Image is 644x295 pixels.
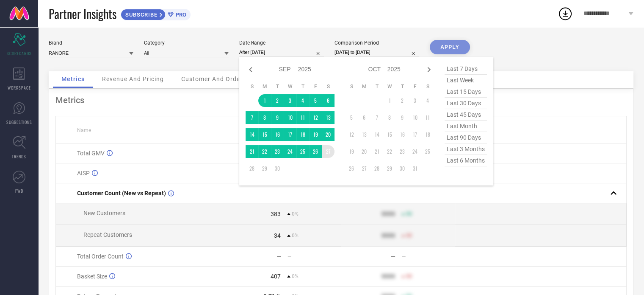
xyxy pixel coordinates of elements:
[296,145,309,158] td: Thu Sep 25 2025
[246,162,258,175] td: Sun Sep 28 2025
[421,128,434,141] td: Sat Oct 18 2025
[358,162,370,175] td: Mon Oct 27 2025
[445,86,487,98] span: last 15 days
[271,162,284,175] td: Tue Sep 30 2025
[406,273,412,279] span: 50
[258,145,271,158] td: Mon Sep 22 2025
[396,128,409,141] td: Thu Oct 16 2025
[396,162,409,175] td: Thu Oct 30 2025
[358,145,370,158] td: Mon Oct 20 2025
[246,111,258,124] td: Sun Sep 07 2025
[322,94,334,107] td: Sat Sep 06 2025
[309,94,322,107] td: Fri Sep 05 2025
[383,162,396,175] td: Wed Oct 29 2025
[396,145,409,158] td: Thu Oct 23 2025
[77,190,166,197] span: Customer Count (New vs Repeat)
[370,128,383,141] td: Tue Oct 14 2025
[292,233,299,239] span: 0%
[370,111,383,124] td: Tue Oct 07 2025
[381,211,395,217] div: 9999
[445,109,487,121] span: last 45 days
[284,83,296,90] th: Wednesday
[144,40,229,46] div: Category
[424,65,434,75] div: Next month
[358,83,370,90] th: Monday
[409,162,421,175] td: Fri Oct 31 2025
[258,128,271,141] td: Mon Sep 15 2025
[246,65,256,75] div: Previous month
[383,145,396,158] td: Wed Oct 22 2025
[345,111,358,124] td: Sun Oct 05 2025
[409,83,421,90] th: Friday
[292,211,299,217] span: 0%
[246,83,258,90] th: Sunday
[121,7,191,20] a: SUBSCRIBEPRO
[102,76,164,82] span: Revenue And Pricing
[296,94,309,107] td: Thu Sep 04 2025
[77,127,91,133] span: Name
[402,253,455,259] div: —
[296,128,309,141] td: Thu Sep 18 2025
[55,95,627,105] div: Metrics
[271,273,281,280] div: 407
[558,6,573,21] div: Open download list
[246,145,258,158] td: Sun Sep 21 2025
[77,273,107,280] span: Basket Size
[83,231,132,238] span: Repeat Customers
[284,145,296,158] td: Wed Sep 24 2025
[309,128,322,141] td: Fri Sep 19 2025
[246,128,258,141] td: Sun Sep 14 2025
[345,145,358,158] td: Sun Oct 19 2025
[77,170,90,177] span: AISP
[358,128,370,141] td: Mon Oct 13 2025
[7,50,32,56] span: SCORECARDS
[445,75,487,86] span: last week
[181,76,246,82] span: Customer And Orders
[383,128,396,141] td: Wed Oct 15 2025
[258,94,271,107] td: Mon Sep 01 2025
[49,5,116,22] span: Partner Insights
[284,128,296,141] td: Wed Sep 17 2025
[239,40,324,46] div: Date Range
[292,273,299,279] span: 0%
[421,83,434,90] th: Saturday
[258,162,271,175] td: Mon Sep 29 2025
[309,145,322,158] td: Fri Sep 26 2025
[421,145,434,158] td: Sat Oct 25 2025
[77,150,105,157] span: Total GMV
[409,128,421,141] td: Fri Oct 17 2025
[276,253,281,260] div: —
[271,94,284,107] td: Tue Sep 02 2025
[284,111,296,124] td: Wed Sep 10 2025
[8,84,31,91] span: WORKSPACE
[406,233,412,239] span: 50
[12,153,26,160] span: TRENDS
[391,253,395,260] div: —
[445,155,487,166] span: last 6 months
[322,111,334,124] td: Sat Sep 13 2025
[287,253,340,259] div: —
[383,83,396,90] th: Wednesday
[49,40,133,46] div: Brand
[309,111,322,124] td: Fri Sep 12 2025
[396,111,409,124] td: Thu Oct 09 2025
[345,162,358,175] td: Sun Oct 26 2025
[396,83,409,90] th: Thursday
[345,128,358,141] td: Sun Oct 12 2025
[284,94,296,107] td: Wed Sep 03 2025
[334,40,419,46] div: Comparison Period
[77,253,124,260] span: Total Order Count
[309,83,322,90] th: Friday
[370,162,383,175] td: Tue Oct 28 2025
[322,83,334,90] th: Saturday
[83,210,125,216] span: New Customers
[445,98,487,109] span: last 30 days
[381,273,395,280] div: 9999
[406,211,412,217] span: 50
[445,63,487,75] span: last 7 days
[322,128,334,141] td: Sat Sep 20 2025
[258,111,271,124] td: Mon Sep 08 2025
[421,94,434,107] td: Sat Oct 04 2025
[409,111,421,124] td: Fri Oct 10 2025
[296,83,309,90] th: Thursday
